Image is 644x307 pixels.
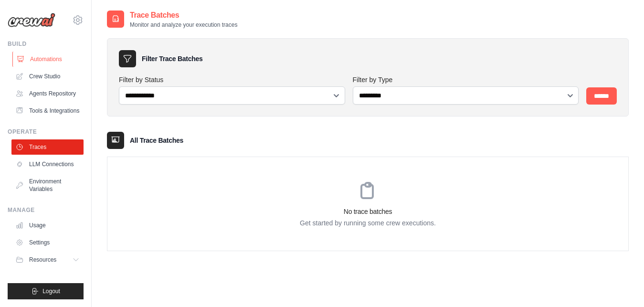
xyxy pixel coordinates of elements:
[8,206,84,214] div: Manage
[119,75,345,85] label: Filter by Status
[353,75,579,85] label: Filter by Type
[8,283,84,299] button: Logout
[11,103,84,118] a: Tools & Integrations
[11,252,84,267] button: Resources
[107,207,628,216] h3: No trace batches
[130,136,183,145] h3: All Trace Batches
[142,54,202,64] h3: Filter Trace Batches
[130,10,237,21] h2: Trace Batches
[11,174,84,197] a: Environment Variables
[11,218,84,233] a: Usage
[8,13,55,27] img: Logo
[12,52,84,67] a: Automations
[11,139,84,155] a: Traces
[8,40,84,48] div: Build
[11,86,84,101] a: Agents Repository
[11,69,84,84] a: Crew Studio
[107,218,628,228] p: Get started by running some crew executions.
[29,256,56,264] span: Resources
[11,235,84,250] a: Settings
[130,21,237,29] p: Monitor and analyze your execution traces
[11,157,84,172] a: LLM Connections
[8,128,84,136] div: Operate
[42,287,60,295] span: Logout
